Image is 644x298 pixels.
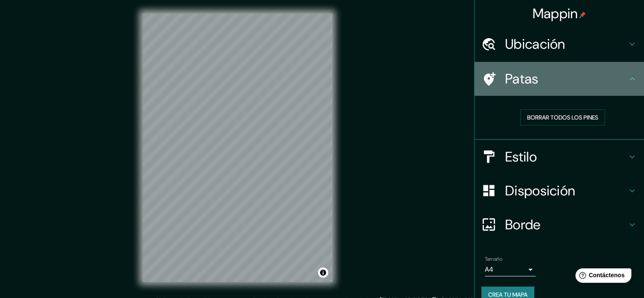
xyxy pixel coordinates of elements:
[505,35,565,53] font: Ubicación
[527,114,598,121] font: Borrar todos los pines
[505,216,541,234] font: Borde
[505,148,537,166] font: Estilo
[143,14,332,282] canvas: Mapa
[533,5,578,22] font: Mappin
[520,109,605,125] button: Borrar todos los pines
[475,140,644,174] div: Estilo
[475,62,644,96] div: Patas
[579,11,586,18] img: pin-icon.png
[569,265,635,289] iframe: Lanzador de widgets de ayuda
[485,263,536,276] div: A4
[485,256,502,262] font: Tamaño
[475,27,644,61] div: Ubicación
[475,174,644,208] div: Disposición
[485,265,493,274] font: A4
[505,70,539,88] font: Patas
[505,182,575,200] font: Disposición
[318,267,328,278] button: Activar o desactivar atribución
[475,208,644,242] div: Borde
